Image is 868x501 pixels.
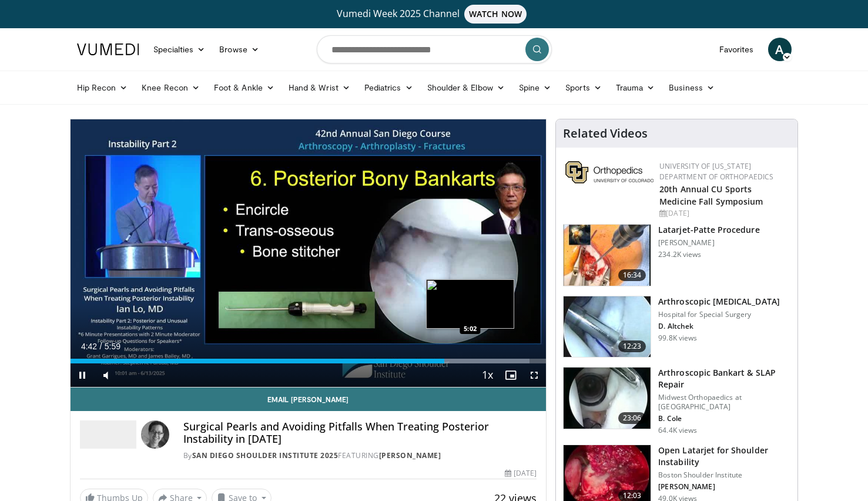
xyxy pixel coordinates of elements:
div: By FEATURING [183,450,537,461]
div: [DATE] [659,208,788,219]
h3: Open Latarjet for Shoulder Instability [658,445,790,468]
a: Spine [512,76,558,99]
img: Avatar [141,420,169,449]
button: Enable picture-in-picture mode [499,363,522,387]
span: 5:59 [105,342,120,351]
h3: Latarjet-Patte Procedure [658,224,759,236]
a: A [768,38,792,61]
img: 355603a8-37da-49b6-856f-e00d7e9307d3.png.150x105_q85_autocrop_double_scale_upscale_version-0.2.png [565,161,653,183]
a: Shoulder & Elbow [420,76,512,99]
a: Hip Recon [70,76,135,99]
h3: Arthroscopic [MEDICAL_DATA] [658,296,780,308]
a: Knee Recon [135,76,207,99]
a: Favorites [712,38,761,61]
a: San Diego Shoulder Institute 2025 [192,450,339,460]
input: Search topics, interventions [317,35,552,64]
img: 617583_3.png.150x105_q85_crop-smart_upscale.jpg [564,225,651,286]
button: Fullscreen [522,363,546,387]
span: 16:34 [618,269,646,281]
button: Mute [94,363,118,387]
a: University of [US_STATE] Department of Orthopaedics [659,161,773,182]
img: cole_0_3.png.150x105_q85_crop-smart_upscale.jpg [564,368,651,429]
a: Trauma [609,76,662,99]
p: Hospital for Special Surgery [658,310,780,319]
a: Vumedi Week 2025 ChannelWATCH NOW [79,5,790,24]
img: 10039_3.png.150x105_q85_crop-smart_upscale.jpg [564,296,651,358]
span: 4:42 [81,342,97,351]
a: Business [662,76,722,99]
p: B. Cole [658,414,790,423]
div: Progress Bar [71,359,547,363]
h4: Related Videos [563,126,648,141]
p: Midwest Orthopaedics at [GEOGRAPHIC_DATA] [658,393,790,412]
span: WATCH NOW [464,5,527,24]
button: Playback Rate [475,363,499,387]
span: 23:06 [618,412,646,424]
h4: Surgical Pearls and Avoiding Pitfalls When Treating Posterior Instability in [DATE] [183,420,537,446]
a: 16:34 Latarjet-Patte Procedure [PERSON_NAME] 234.2K views [563,224,790,286]
p: [PERSON_NAME] [658,238,759,248]
a: Sports [558,76,609,99]
a: Browse [212,38,266,61]
p: D. Altchek [658,322,780,331]
a: [PERSON_NAME] [379,450,441,460]
p: 64.4K views [658,426,697,435]
a: 12:23 Arthroscopic [MEDICAL_DATA] Hospital for Special Surgery D. Altchek 99.8K views [563,296,790,358]
a: Specialties [146,38,213,61]
a: Foot & Ankle [207,76,281,99]
a: Hand & Wrist [281,76,357,99]
img: image.jpeg [426,279,514,329]
p: 99.8K views [658,333,697,343]
span: / [100,342,102,351]
img: VuMedi Logo [77,44,139,55]
div: [DATE] [505,468,537,479]
img: San Diego Shoulder Institute 2025 [80,420,136,449]
span: 12:23 [618,340,646,352]
a: 23:06 Arthroscopic Bankart & SLAP Repair Midwest Orthopaedics at [GEOGRAPHIC_DATA] B. Cole 64.4K ... [563,367,790,435]
button: Pause [71,363,94,387]
video-js: Video Player [71,119,547,388]
a: 20th Annual CU Sports Medicine Fall Symposium [659,183,763,207]
h3: Arthroscopic Bankart & SLAP Repair [658,367,790,390]
p: Boston Shoulder Institute [658,470,790,480]
a: Pediatrics [357,76,420,99]
p: 234.2K views [658,250,701,259]
a: Email [PERSON_NAME] [71,388,547,411]
p: [PERSON_NAME] [658,482,790,492]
